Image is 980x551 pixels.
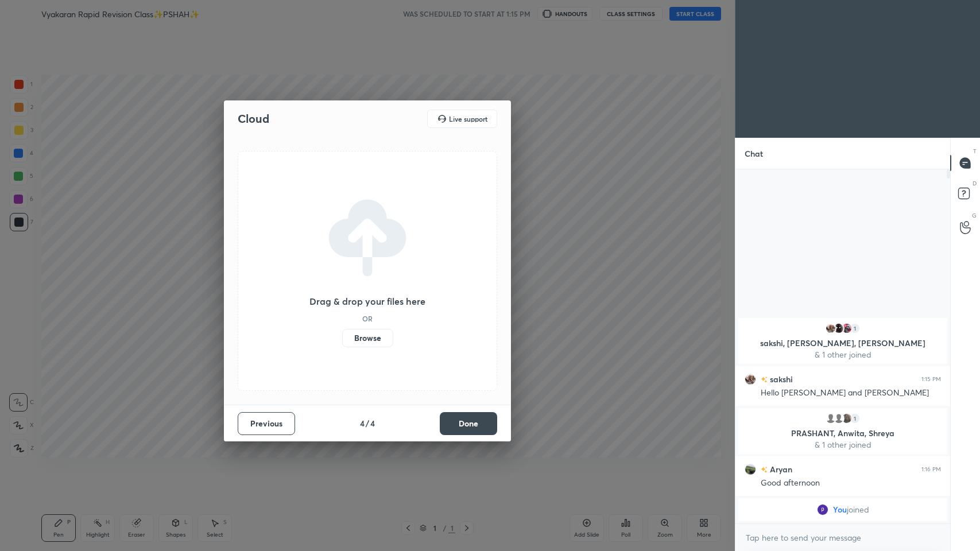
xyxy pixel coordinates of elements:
p: & 1 other joined [745,440,940,449]
div: Hello [PERSON_NAME] and [PERSON_NAME] [761,387,941,399]
h3: Drag & drop your files here [309,297,425,306]
button: Done [440,412,497,435]
h4: 4 [370,417,375,429]
p: D [973,179,977,188]
div: Good afternoon [761,478,941,489]
h5: Live support [449,115,487,122]
h2: Cloud [238,111,269,126]
p: Chat [735,138,772,169]
div: 1 [849,413,861,424]
img: f2614bb26228420c910217971a6d7b9d.jpg [833,323,845,334]
img: 89d8f221524a4748a19f0222a3480e4f.jpg [745,464,756,475]
div: 1 [849,323,861,334]
img: 357f6ce2fc5b4f79adcf317d757f9bd1.jpg [841,323,853,334]
img: fe5e615f634848a0bdba5bb5a11f7c54.82354728_3 [817,504,828,515]
img: no-rating-badge.077c3623.svg [761,467,768,473]
p: sakshi, [PERSON_NAME], [PERSON_NAME] [745,339,940,348]
h4: 4 [360,417,365,429]
div: 1:15 PM [921,376,941,383]
p: T [973,147,977,156]
p: & 1 other joined [745,350,940,359]
img: default.png [833,413,845,424]
h6: sakshi [768,373,793,385]
div: grid [735,316,950,523]
div: 1:16 PM [921,466,941,473]
img: 43f9439cd9b342d19deb4b18f269de83.jpg [841,413,853,424]
img: 4b0fba2406df4df48ebb121a26e1dfa1.jpg [825,323,836,334]
span: joined [847,505,869,514]
img: default.png [825,413,836,424]
button: Previous [238,412,295,435]
h5: OR [362,315,373,322]
p: G [972,211,977,220]
p: PRASHANT, Anwita, Shreya [745,429,940,438]
h6: Aryan [768,463,792,475]
img: no-rating-badge.077c3623.svg [761,377,768,383]
h4: / [366,417,369,429]
img: 4b0fba2406df4df48ebb121a26e1dfa1.jpg [745,374,756,385]
span: You [833,505,847,514]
